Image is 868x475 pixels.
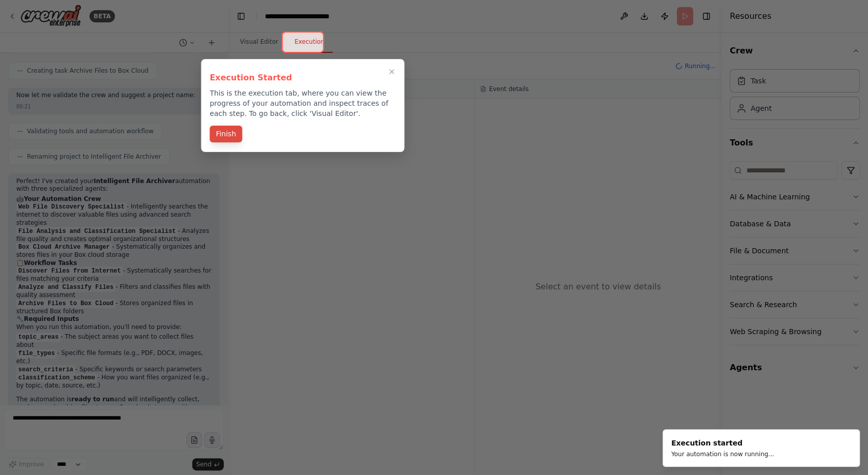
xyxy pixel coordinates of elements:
[385,66,398,78] button: Close walkthrough
[234,9,248,23] button: Hide left sidebar
[209,72,396,84] h3: Execution Started
[671,450,774,458] div: Your automation is now running...
[209,88,396,118] p: This is the execution tab, where you can view the progress of your automation and inspect traces ...
[671,438,774,448] div: Execution started
[209,126,242,142] button: Finish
